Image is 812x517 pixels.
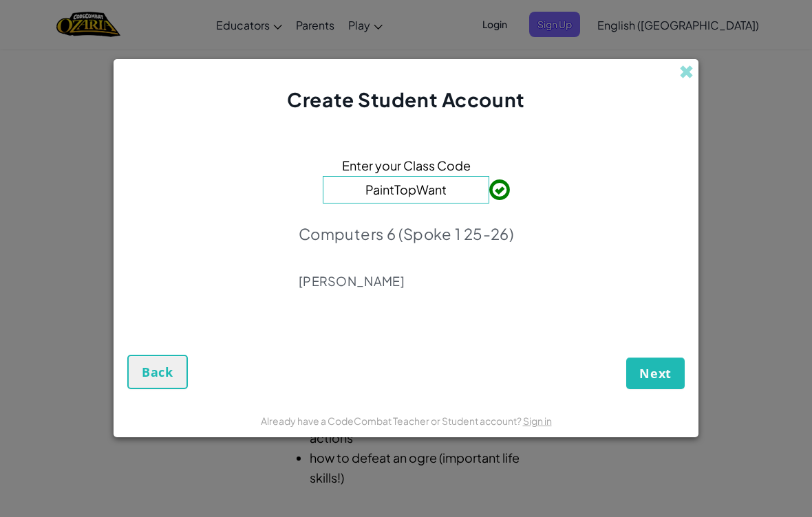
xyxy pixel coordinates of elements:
p: Computers 6 (Spoke 1 25-26) [299,224,513,243]
p: [PERSON_NAME] [299,273,513,289]
span: Already have a CodeCombat Teacher or Student account? [261,415,523,427]
button: Back [127,355,188,389]
span: Enter your Class Code [342,155,471,175]
span: Back [142,364,173,380]
button: Next [626,357,685,389]
span: Next [639,365,672,382]
a: Sign in [523,415,552,427]
span: Create Student Account [287,87,524,111]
